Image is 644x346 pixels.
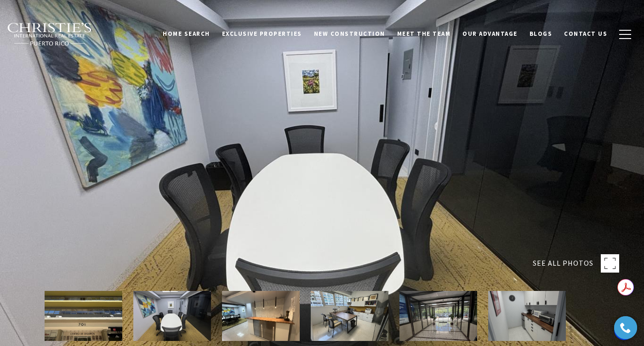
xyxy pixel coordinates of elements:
img: 701 Av. de la Constitución [45,291,122,341]
a: Exclusive Properties [216,25,308,43]
img: 701 Av. de la Constitución [133,291,211,341]
span: New Construction [314,30,385,38]
img: 701 Av. de la Constitución [222,291,300,341]
a: Blogs [524,25,559,43]
img: 701 Av. de la Constitución [311,291,388,341]
span: SEE ALL PHOTOS [533,257,593,269]
a: Meet the Team [391,25,457,43]
span: Our Advantage [462,30,518,38]
img: 701 Av. de la Constitución [399,291,477,341]
span: Blogs [530,30,553,38]
img: Christie's International Real Estate black text logo [7,22,92,46]
a: New Construction [308,25,391,43]
a: Home Search [157,25,216,43]
a: Our Advantage [456,25,524,43]
span: Contact Us [564,30,607,38]
img: 701 Av. de la Constitución [488,291,566,341]
button: button [613,21,637,48]
span: Exclusive Properties [222,30,302,38]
